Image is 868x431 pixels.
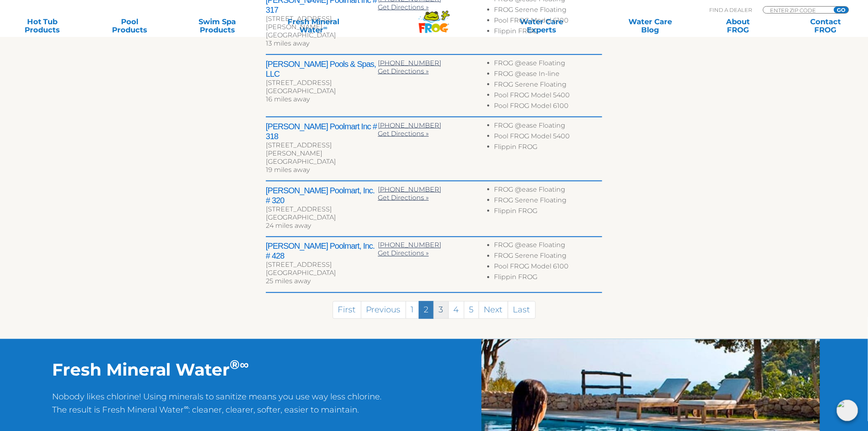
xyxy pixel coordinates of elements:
[419,301,434,319] a: 2
[266,141,378,158] div: [STREET_ADDRESS][PERSON_NAME]
[266,277,311,285] span: 25 miles away
[266,261,378,269] div: [STREET_ADDRESS]
[494,80,602,91] li: FROG Serene Floating
[479,301,508,319] a: Next
[792,18,860,34] a: ContactFROG
[266,222,311,229] span: 24 miles away
[494,263,602,273] li: Pool FROG Model 6100
[266,213,378,222] div: [GEOGRAPHIC_DATA]
[266,79,378,87] div: [STREET_ADDRESS]
[96,18,164,34] a: PoolProducts
[266,269,378,277] div: [GEOGRAPHIC_DATA]
[184,403,189,411] sup: ∞
[378,250,429,257] a: Get Directions »
[617,18,685,34] a: Water CareBlog
[8,18,76,34] a: Hot TubProducts
[183,18,251,34] a: Swim SpaProducts
[266,166,310,174] span: 19 miles away
[52,390,382,425] p: Nobody likes chlorine! Using minerals to sanitize means you use way less chlorine. The result is ...
[406,301,419,319] a: 1
[494,186,602,196] li: FROG @ease Floating
[266,59,378,79] h2: [PERSON_NAME] Pools & Spas, LLC
[494,207,602,218] li: Flippin FROG
[494,70,602,80] li: FROG @ease In-line
[494,252,602,263] li: FROG Serene Floating
[52,360,382,380] h2: Fresh Mineral Water
[508,301,536,319] a: Last
[240,357,249,373] sup: ∞
[378,130,429,138] a: Get Directions »
[378,67,429,75] a: Get Directions »
[464,301,479,319] a: 5
[448,301,464,319] a: 4
[266,158,378,166] div: [GEOGRAPHIC_DATA]
[378,186,441,193] a: [PHONE_NUMBER]
[266,122,378,141] h2: [PERSON_NAME] Poolmart Inc # 318
[378,122,441,129] a: [PHONE_NUMBER]
[834,7,849,13] input: GO
[704,18,772,34] a: AboutFROG
[378,59,441,67] a: [PHONE_NUMBER]
[378,3,429,11] a: Get Directions »
[710,6,752,14] p: Find A Dealer
[494,241,602,252] li: FROG @ease Floating
[494,196,602,207] li: FROG Serene Floating
[266,205,378,213] div: [STREET_ADDRESS]
[266,241,378,261] h2: [PERSON_NAME] Poolmart, Inc. # 428
[378,194,429,202] a: Get Directions »
[494,16,602,27] li: Pool FROG Model 6100
[361,301,406,319] a: Previous
[266,186,378,205] h2: [PERSON_NAME] Poolmart, Inc. # 320
[333,301,361,319] a: First
[266,31,378,39] div: [GEOGRAPHIC_DATA]
[837,400,858,421] img: openIcon
[266,95,310,103] span: 16 miles away
[770,7,825,14] input: Zip Code Form
[494,27,602,38] li: Flippin FROG
[494,6,602,16] li: FROG Serene Floating
[494,59,602,70] li: FROG @ease Floating
[266,15,378,31] div: [STREET_ADDRESS][PERSON_NAME]
[378,241,441,249] a: [PHONE_NUMBER]
[434,301,449,319] a: 3
[494,122,602,132] li: FROG @ease Floating
[494,143,602,154] li: Flippin FROG
[494,102,602,112] li: Pool FROG Model 6100
[494,132,602,143] li: Pool FROG Model 5400
[494,273,602,284] li: Flippin FROG
[230,357,240,373] sup: ®
[266,39,309,47] span: 13 miles away
[494,91,602,102] li: Pool FROG Model 5400
[266,87,378,95] div: [GEOGRAPHIC_DATA]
